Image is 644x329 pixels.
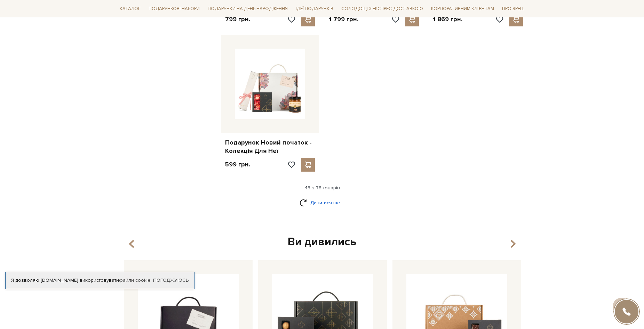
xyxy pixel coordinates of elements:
a: Дивитися ще [300,197,345,209]
div: Я дозволяю [DOMAIN_NAME] використовувати [6,277,194,283]
span: Подарунки на День народження [205,3,291,14]
span: Подарункові набори [146,3,202,14]
p: 799 грн. [225,15,250,23]
p: 1 799 грн. [329,15,358,23]
span: Про Spell [499,3,527,14]
a: файли cookie [119,277,151,283]
p: 1 869 грн. [433,15,462,23]
span: Ідеї подарунків [293,3,336,14]
div: Ви дивились [121,235,523,249]
div: 48 з 78 товарів [114,185,530,191]
a: Корпоративним клієнтам [428,3,497,15]
a: Солодощі з експрес-доставкою [339,3,426,15]
a: Подарунок Новий початок - Колекція Для Неї [225,139,315,155]
a: Погоджуюсь [153,277,189,283]
span: Каталог [117,3,143,14]
p: 599 грн. [225,161,250,168]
